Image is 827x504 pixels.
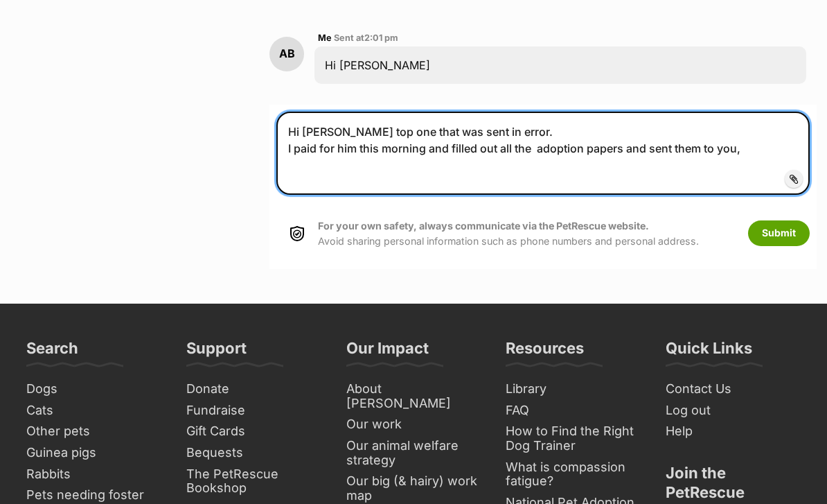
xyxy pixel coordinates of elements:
[341,435,487,471] a: Our animal welfare strategy
[21,464,167,485] a: Rabbits
[500,457,646,492] a: What is compassion fatigue?
[181,442,327,464] a: Bequests
[506,338,584,366] h3: Resources
[186,338,247,366] h3: Support
[21,442,167,464] a: Guinea pigs
[334,33,398,43] span: Sent at
[660,400,806,422] a: Log out
[21,400,167,422] a: Cats
[500,400,646,422] a: FAQ
[21,421,167,442] a: Other pets
[181,464,327,499] a: The PetRescue Bookshop
[364,33,398,43] span: 2:01 pm
[666,338,752,366] h3: Quick Links
[181,400,327,422] a: Fundraise
[181,421,327,442] a: Gift Cards
[21,379,167,400] a: Dogs
[748,220,810,245] button: Submit
[346,338,429,366] h3: Our Impact
[314,46,806,84] div: Hi [PERSON_NAME]
[341,414,487,435] a: Our work
[269,37,304,71] div: AB
[26,338,78,366] h3: Search
[660,379,806,400] a: Contact Us
[318,33,332,43] span: Me
[318,220,649,232] strong: For your own safety, always communicate via the PetRescue website.
[500,421,646,456] a: How to Find the Right Dog Trainer
[181,379,327,400] a: Donate
[318,218,699,248] p: Avoid sharing personal information such as phone numbers and personal address.
[660,421,806,442] a: Help
[341,379,487,414] a: About [PERSON_NAME]
[500,379,646,400] a: Library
